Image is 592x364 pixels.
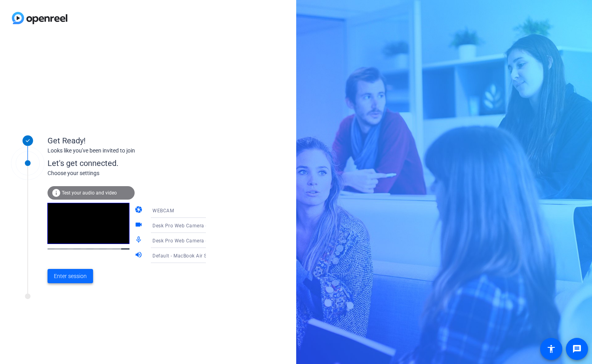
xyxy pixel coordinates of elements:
span: Desk Pro Web Camera (05a6:0b04) [152,222,234,229]
mat-icon: camera [135,206,144,215]
mat-icon: videocam [135,221,144,230]
span: Desk Pro Web Camera (05a6:0b04) [152,237,234,244]
span: Default - MacBook Air Speakers (Built-in) [152,252,246,259]
mat-icon: message [572,344,582,354]
button: Enter session [48,269,93,283]
span: Enter session [54,272,87,280]
div: Get Ready! [48,135,206,147]
div: Let's get connected. [48,157,222,169]
mat-icon: info [51,188,61,198]
mat-icon: volume_up [135,251,144,260]
div: Looks like you've been invited to join [48,147,206,155]
mat-icon: mic_none [135,236,144,245]
div: Choose your settings [48,169,222,177]
span: WEBCAM [152,208,174,213]
span: Test your audio and video [62,190,117,196]
mat-icon: accessibility [546,344,556,354]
